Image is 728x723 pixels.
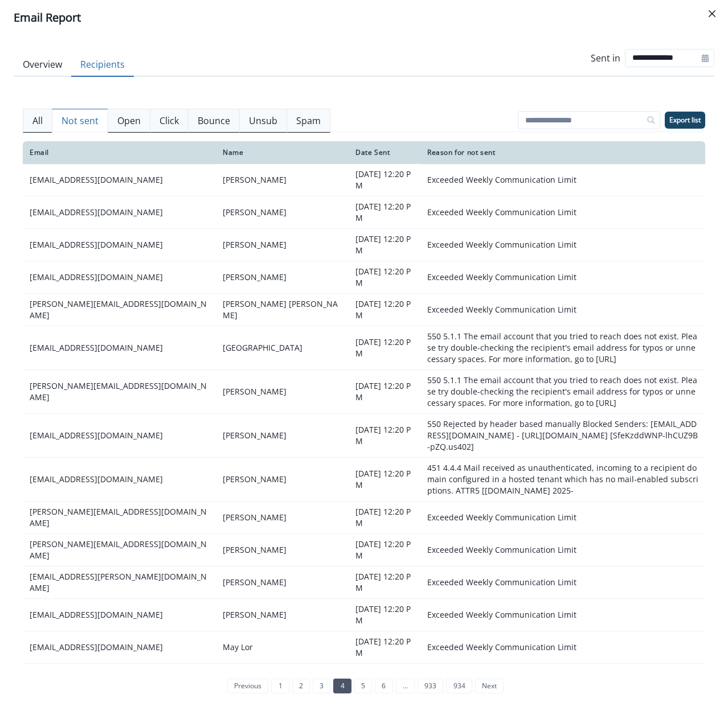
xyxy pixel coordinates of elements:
[249,114,277,128] p: Unsub
[355,571,414,594] p: [DATE] 12:20 PM
[198,114,230,128] p: Bounce
[420,164,705,196] td: Exceeded Weekly Communication Limit
[355,603,414,626] p: [DATE] 12:20 PM
[14,53,71,77] button: Overview
[23,164,216,196] td: [EMAIL_ADDRESS][DOMAIN_NAME]
[216,261,349,294] td: [PERSON_NAME]
[216,566,349,599] td: [PERSON_NAME]
[355,539,414,561] p: [DATE] 12:20 PM
[591,51,620,65] p: Sent in
[427,148,698,157] div: Reason for not sent
[420,370,705,414] td: 550 5.1.1 The email account that you tried to reach does not exist. Please try double-checking th...
[71,53,134,77] button: Recipients
[475,679,504,693] a: Next page
[23,261,216,294] td: [EMAIL_ADDRESS][DOMAIN_NAME]
[23,599,216,631] td: [EMAIL_ADDRESS][DOMAIN_NAME]
[23,631,216,664] td: [EMAIL_ADDRESS][DOMAIN_NAME]
[14,9,714,26] div: Email Report
[355,424,414,447] p: [DATE] 12:20 PM
[23,414,216,458] td: [EMAIL_ADDRESS][DOMAIN_NAME]
[23,294,216,326] td: [PERSON_NAME][EMAIL_ADDRESS][DOMAIN_NAME]
[23,566,216,599] td: [EMAIL_ADDRESS][PERSON_NAME][DOMAIN_NAME]
[420,664,705,696] td: Exceeded Weekly Communication Limit
[355,233,414,256] p: [DATE] 12:20 PM
[354,679,372,693] a: Page 5
[30,148,209,157] div: Email
[216,534,349,566] td: [PERSON_NAME]
[355,468,414,491] p: [DATE] 12:20 PM
[227,679,268,693] a: Previous page
[355,148,414,157] div: Date Sent
[355,266,414,289] p: [DATE] 12:20 PM
[420,599,705,631] td: Exceeded Weekly Communication Limit
[23,458,216,502] td: [EMAIL_ADDRESS][DOMAIN_NAME]
[420,566,705,599] td: Exceeded Weekly Communication Limit
[23,664,216,696] td: [EMAIL_ADDRESS][DOMAIN_NAME]
[23,502,216,534] td: [PERSON_NAME][EMAIL_ADDRESS][DOMAIN_NAME]
[420,261,705,294] td: Exceeded Weekly Communication Limit
[216,294,349,326] td: [PERSON_NAME] [PERSON_NAME]
[23,229,216,261] td: [EMAIL_ADDRESS][DOMAIN_NAME]
[418,679,443,693] a: Page 933
[216,664,349,696] td: [PERSON_NAME]
[375,679,392,693] a: Page 6
[292,679,310,693] a: Page 2
[23,326,216,370] td: [EMAIL_ADDRESS][DOMAIN_NAME]
[62,114,99,128] p: Not sent
[355,169,414,191] p: [DATE] 12:20 PM
[216,326,349,370] td: [GEOGRAPHIC_DATA]
[420,196,705,229] td: Exceeded Weekly Communication Limit
[32,114,43,128] p: All
[355,380,414,403] p: [DATE] 12:20 PM
[223,148,342,157] div: Name
[216,229,349,261] td: [PERSON_NAME]
[23,196,216,229] td: [EMAIL_ADDRESS][DOMAIN_NAME]
[355,201,414,224] p: [DATE] 12:20 PM
[420,326,705,370] td: 550 5.1.1 The email account that you tried to reach does not exist. Please try double-checking th...
[216,458,349,502] td: [PERSON_NAME]
[313,679,330,693] a: Page 3
[23,370,216,414] td: [PERSON_NAME][EMAIL_ADDRESS][DOMAIN_NAME]
[420,458,705,502] td: 451 4.4.4 Mail received as unauthenticated, incoming to a recipient domain configured in a hosted...
[355,506,414,529] p: [DATE] 12:20 PM
[216,631,349,664] td: May Lor
[420,229,705,261] td: Exceeded Weekly Communication Limit
[446,679,472,693] a: Page 934
[669,116,701,124] p: Export list
[117,114,141,128] p: Open
[420,631,705,664] td: Exceeded Weekly Communication Limit
[216,370,349,414] td: [PERSON_NAME]
[396,679,415,693] a: Jump forward
[296,114,321,128] p: Spam
[420,414,705,458] td: 550 Rejected by header based manually Blocked Senders: [EMAIL_ADDRESS][DOMAIN_NAME] - [URL][DOMAI...
[420,502,705,534] td: Exceeded Weekly Communication Limit
[23,534,216,566] td: [PERSON_NAME][EMAIL_ADDRESS][DOMAIN_NAME]
[333,679,351,693] a: Page 4 is your current page
[355,336,414,359] p: [DATE] 12:20 PM
[159,114,179,128] p: Click
[665,112,705,129] button: Export list
[224,679,504,693] ul: Pagination
[420,534,705,566] td: Exceeded Weekly Communication Limit
[355,636,414,659] p: [DATE] 12:20 PM
[271,679,289,693] a: Page 1
[216,196,349,229] td: [PERSON_NAME]
[216,502,349,534] td: [PERSON_NAME]
[216,414,349,458] td: [PERSON_NAME]
[703,5,721,23] button: Close
[355,298,414,321] p: [DATE] 12:20 PM
[420,294,705,326] td: Exceeded Weekly Communication Limit
[216,164,349,196] td: [PERSON_NAME]
[216,599,349,631] td: [PERSON_NAME]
